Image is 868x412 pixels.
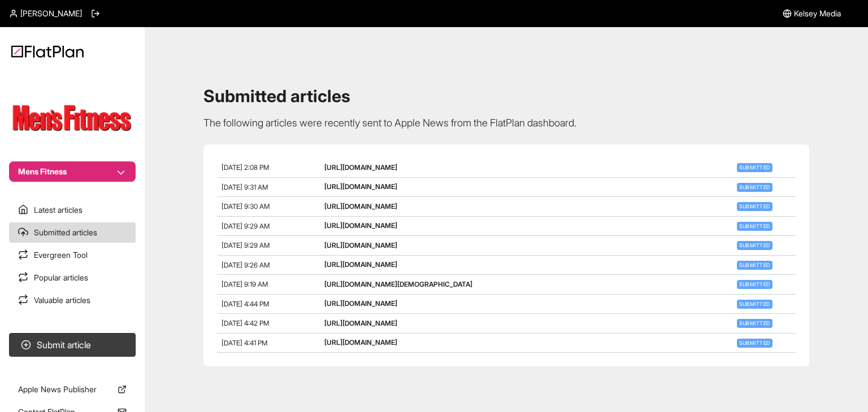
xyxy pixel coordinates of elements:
a: Submitted [735,221,775,230]
a: Submitted [735,240,775,249]
span: [PERSON_NAME] [20,8,82,19]
span: Submitted [737,183,772,192]
a: [URL][DOMAIN_NAME] [324,202,397,211]
span: [DATE] 4:42 PM [222,319,269,327]
a: Submitted [735,201,775,210]
span: Submitted [737,280,772,289]
span: Submitted [737,222,772,231]
a: Submitted [735,163,775,171]
a: [URL][DOMAIN_NAME] [324,182,397,191]
a: Evergreen Tool [9,245,136,265]
a: Submitted [735,299,775,308]
h1: Submitted articles [203,86,809,106]
p: The following articles were recently sent to Apple News from the FlatPlan dashboard. [203,115,809,131]
a: [URL][DOMAIN_NAME] [324,260,397,269]
a: Submitted [735,279,775,288]
a: [URL][DOMAIN_NAME] [324,163,397,172]
span: [DATE] 9:19 AM [222,280,268,288]
a: [URL][DOMAIN_NAME] [324,221,397,230]
span: [DATE] 4:44 PM [222,300,269,308]
span: [DATE] 9:26 AM [222,261,270,269]
span: [DATE] 9:31 AM [222,183,268,191]
span: [DATE] 9:30 AM [222,202,270,211]
span: Submitted [737,300,772,309]
span: Submitted [737,319,772,328]
a: [URL][DOMAIN_NAME] [324,299,397,308]
span: Submitted [737,241,772,250]
a: Latest articles [9,200,136,220]
span: [DATE] 9:29 AM [222,241,270,249]
span: [DATE] 2:08 PM [222,163,269,172]
button: Submit article [9,333,136,357]
a: Apple News Publisher [9,379,136,400]
span: Submitted [737,202,772,211]
span: Submitted [737,339,772,348]
img: Publication Logo [9,99,136,139]
a: Submitted [735,338,775,347]
a: Submitted [735,182,775,191]
span: [DATE] 4:41 PM [222,339,267,347]
button: Mens Fitness [9,161,136,182]
a: [URL][DOMAIN_NAME] [324,241,397,249]
a: [PERSON_NAME] [9,8,82,19]
a: Submitted [735,260,775,269]
a: [URL][DOMAIN_NAME] [324,319,397,327]
span: [DATE] 9:29 AM [222,222,270,230]
a: [URL][DOMAIN_NAME][DEMOGRAPHIC_DATA] [324,280,472,288]
a: Submitted [735,318,775,327]
a: Valuable articles [9,290,136,310]
img: Logo [11,45,84,58]
a: Popular articles [9,268,136,288]
a: Submitted articles [9,222,136,243]
span: Submitted [737,163,772,172]
span: Kelsey Media [794,8,841,19]
span: Submitted [737,261,772,270]
a: [URL][DOMAIN_NAME] [324,338,397,347]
